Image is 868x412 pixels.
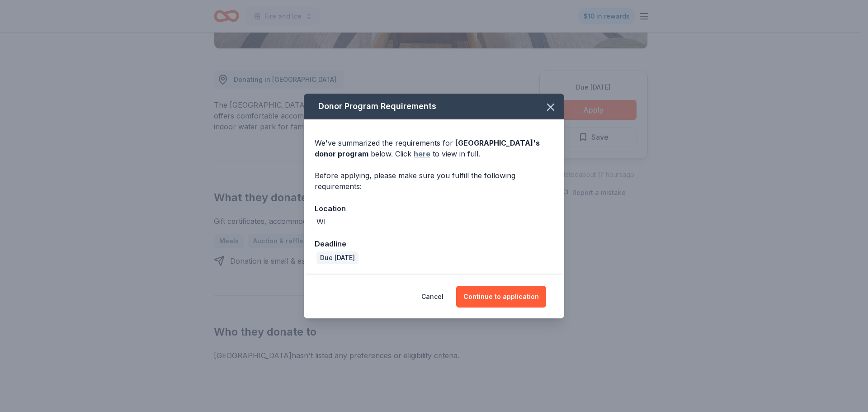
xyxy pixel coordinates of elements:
[316,216,326,227] div: WI
[315,137,553,159] div: We've summarized the requirements for below. Click to view in full.
[456,286,546,308] button: Continue to application
[421,286,443,308] button: Cancel
[304,94,564,119] div: Donor Program Requirements
[316,251,359,264] div: Due [DATE]
[315,170,553,192] div: Before applying, please make sure you fulfill the following requirements:
[315,238,553,250] div: Deadline
[414,148,430,159] a: here
[315,203,553,214] div: Location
